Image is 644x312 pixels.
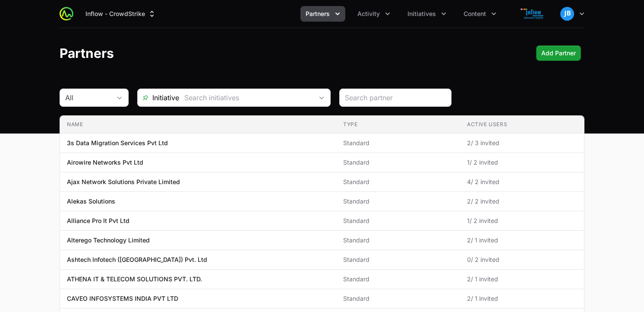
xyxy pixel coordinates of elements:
[67,158,143,167] p: Airowire Networks Pvt Ltd
[512,5,553,22] img: Inflow
[343,275,453,283] span: Standard
[467,197,577,206] span: 2 / 2 invited
[343,197,453,206] span: Standard
[458,6,502,22] div: Content menu
[67,216,129,225] p: Alliance Pro It Pvt Ltd
[352,6,395,22] button: Activity
[464,10,486,18] span: Content
[336,116,460,134] th: Type
[313,89,330,106] div: Open
[300,6,345,22] button: Partners
[65,92,111,103] div: All
[343,178,453,186] span: Standard
[306,10,330,18] span: Partners
[67,275,202,283] p: ATHENA IT & TELECOM SOLUTIONS PVT. LTD.
[60,116,336,134] th: Name
[60,7,73,21] img: ActivitySource
[460,116,584,134] th: Active Users
[67,178,180,186] p: Ajax Network Solutions Private Limited
[467,275,577,283] span: 2 / 1 invited
[467,255,577,264] span: 0 / 2 invited
[352,6,395,22] div: Activity menu
[67,139,168,147] p: 3s Data Migration Services Pvt Ltd
[402,6,451,22] div: Initiatives menu
[80,6,161,22] button: Inflow - CrowdStrike
[60,45,114,61] h1: Partners
[402,6,451,22] button: Initiatives
[80,6,161,22] div: Supplier switch menu
[138,92,179,103] span: Initiative
[536,45,581,61] button: Add Partner
[467,216,577,225] span: 1 / 2 invited
[67,255,207,264] p: Ashtech Infotech ([GEOGRAPHIC_DATA]) Pvt. Ltd
[300,6,345,22] div: Partners menu
[67,236,150,245] p: Alterego Technology Limited
[343,139,453,147] span: Standard
[60,89,128,106] button: All
[541,48,576,58] span: Add Partner
[343,236,453,245] span: Standard
[357,10,380,18] span: Activity
[343,294,453,303] span: Standard
[467,294,577,303] span: 2 / 1 invited
[467,178,577,186] span: 4 / 2 invited
[467,139,577,147] span: 2 / 3 invited
[407,10,436,18] span: Initiatives
[73,6,502,22] div: Main navigation
[179,89,313,106] input: Search initiatives
[343,255,453,264] span: Standard
[343,216,453,225] span: Standard
[560,7,574,21] img: Jimish Bhavsar
[67,294,178,303] p: CAVEO INFOSYSTEMS INDIA PVT LTD
[343,158,453,167] span: Standard
[458,6,502,22] button: Content
[67,197,115,206] p: Alekas Solutions
[536,45,581,61] div: Primary actions
[345,92,446,103] input: Search partner
[467,158,577,167] span: 1 / 2 invited
[467,236,577,245] span: 2 / 1 invited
